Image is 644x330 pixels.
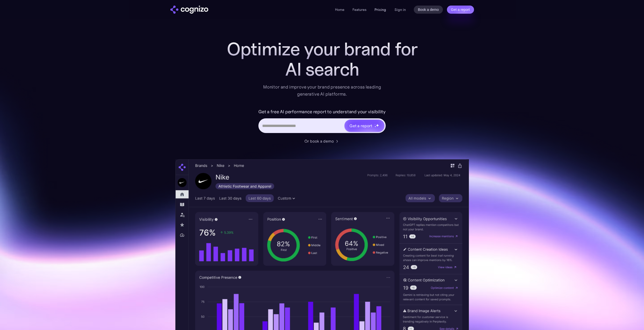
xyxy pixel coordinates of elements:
[304,138,340,144] a: Or book a demo
[344,119,385,132] a: Get a reportstarstarstar
[260,83,384,98] div: Monitor and improve your brand presence across leading generative AI platforms.
[376,124,379,127] img: star
[258,108,386,136] form: Hero URL Input Form
[375,7,386,12] a: Pricing
[258,108,386,116] label: Get a free AI performance report to understand your visibility
[375,124,375,125] img: star
[170,6,208,14] img: cognizo logo
[335,7,344,12] a: Home
[349,123,372,129] div: Get a report
[221,59,423,79] div: AI search
[352,7,366,12] a: Features
[394,7,406,13] a: Sign in
[304,138,334,144] div: Or book a demo
[414,6,443,14] a: Book a demo
[221,39,423,59] h1: Optimize your brand for
[375,126,376,127] img: star
[170,6,208,14] a: home
[447,6,474,14] a: Get a report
